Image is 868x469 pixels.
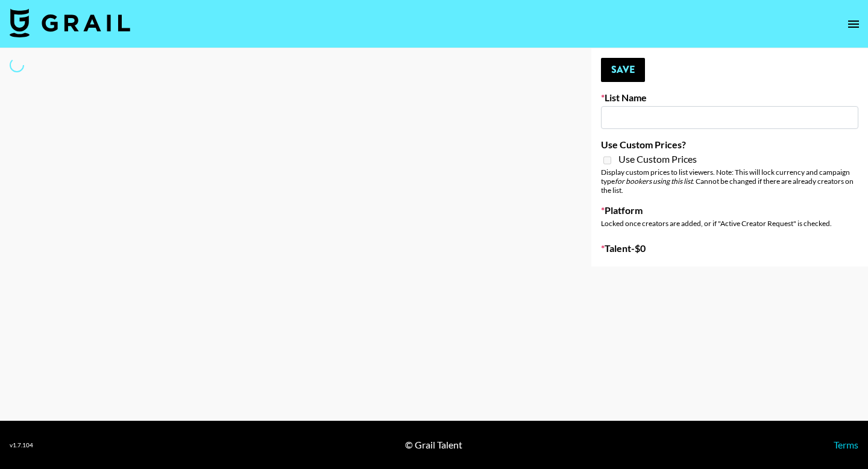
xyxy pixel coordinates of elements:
img: Grail Talent [10,8,130,37]
div: © Grail Talent [405,439,462,451]
button: Save [601,58,645,82]
div: Display custom prices to list viewers. Note: This will lock currency and campaign type . Cannot b... [601,168,858,195]
div: Locked once creators are added, or if "Active Creator Request" is checked. [601,219,858,228]
span: Use Custom Prices [618,153,697,165]
label: Platform [601,204,858,216]
button: open drawer [841,12,866,36]
em: for bookers using this list [615,177,693,186]
label: List Name [601,92,858,104]
a: Terms [834,439,858,450]
label: Use Custom Prices? [601,139,858,151]
div: v 1.7.104 [10,441,33,449]
label: Talent - $ 0 [601,242,858,254]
